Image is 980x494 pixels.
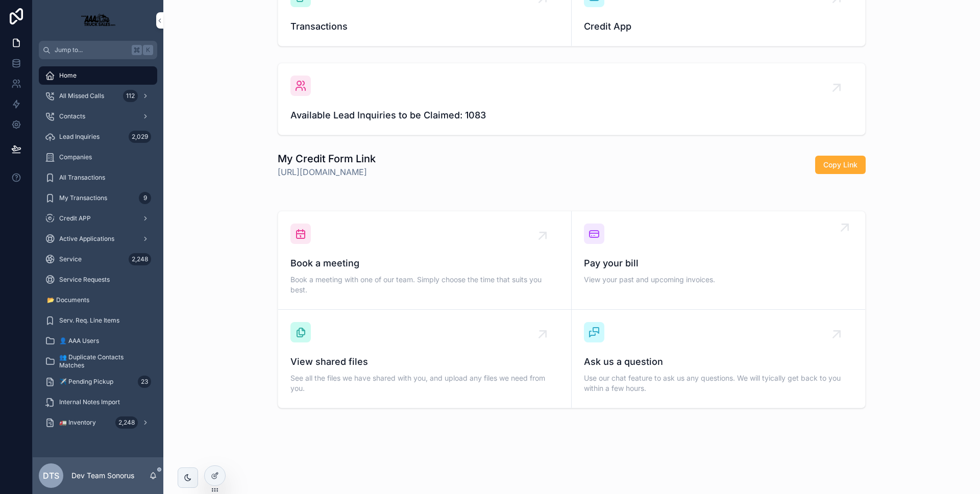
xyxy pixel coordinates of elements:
a: My Transactions9 [39,189,157,207]
a: Active Applications [39,230,157,248]
span: Credit App [584,19,853,34]
div: 2,248 [115,416,138,429]
a: Available Lead Inquiries to be Claimed: 1083 [278,63,865,135]
span: Ask us a question [584,355,853,369]
span: Credit APP [59,214,91,223]
span: View your past and upcoming invoices. [584,275,853,285]
span: Companies [59,153,92,161]
button: Copy Link [815,156,866,174]
div: 2,029 [129,131,151,143]
span: Service Requests [59,276,110,284]
span: Book a meeting [290,256,559,270]
a: Service Requests [39,270,157,289]
div: 9 [139,192,151,204]
span: Serv. Req. Line Items [59,316,119,325]
span: See all the files we have shared with you, and upload any files we need from you. [290,373,559,393]
span: Contacts [59,112,85,120]
div: 23 [138,376,151,388]
img: App logo [76,12,120,29]
a: 📂 Documents [39,291,157,309]
div: scrollable content [33,59,163,445]
p: Dev Team Sonorus [71,471,134,481]
span: My Transactions [59,194,107,202]
button: Jump to...K [39,41,157,59]
span: Pay your bill [584,256,853,270]
span: Service [59,255,82,263]
span: All Transactions [59,174,105,182]
span: Home [59,71,77,80]
a: Book a meetingBook a meeting with one of our team. Simply choose the time that suits you best. [278,211,572,310]
span: Available Lead Inquiries to be Claimed: 1083 [290,108,853,122]
a: Pay your billView your past and upcoming invoices. [572,211,865,310]
a: View shared filesSee all the files we have shared with you, and upload any files we need from you. [278,310,572,408]
span: 👥 Duplicate Contacts Matches [59,353,147,369]
span: 👤 AAA Users [59,337,99,345]
span: Copy Link [823,160,857,170]
a: ✈️ Pending Pickup23 [39,373,157,391]
span: Transactions [290,19,559,34]
div: 112 [123,90,138,102]
a: Contacts [39,107,157,126]
span: 🚛 Inventory [59,418,96,427]
span: K [144,46,152,54]
a: 🚛 Inventory2,248 [39,413,157,432]
span: View shared files [290,355,559,369]
a: Credit APP [39,209,157,228]
span: Book a meeting with one of our team. Simply choose the time that suits you best. [290,275,559,295]
a: Service2,248 [39,250,157,268]
a: All Transactions [39,168,157,187]
a: 👥 Duplicate Contacts Matches [39,352,157,370]
a: Serv. Req. Line Items [39,311,157,330]
a: Lead Inquiries2,029 [39,128,157,146]
span: Jump to... [55,46,128,54]
div: 2,248 [129,253,151,265]
a: All Missed Calls112 [39,87,157,105]
span: Lead Inquiries [59,133,100,141]
a: Ask us a questionUse our chat feature to ask us any questions. We will tyically get back to you w... [572,310,865,408]
span: Use our chat feature to ask us any questions. We will tyically get back to you within a few hours. [584,373,853,393]
span: DTS [43,470,59,482]
a: [URL][DOMAIN_NAME] [278,166,376,178]
a: Companies [39,148,157,166]
span: Active Applications [59,235,114,243]
a: Home [39,66,157,85]
span: ✈️ Pending Pickup [59,378,113,386]
a: 👤 AAA Users [39,332,157,350]
span: Internal Notes Import [59,398,120,406]
a: Internal Notes Import [39,393,157,411]
h1: My Credit Form Link [278,152,376,166]
span: 📂 Documents [47,296,89,304]
span: All Missed Calls [59,92,104,100]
